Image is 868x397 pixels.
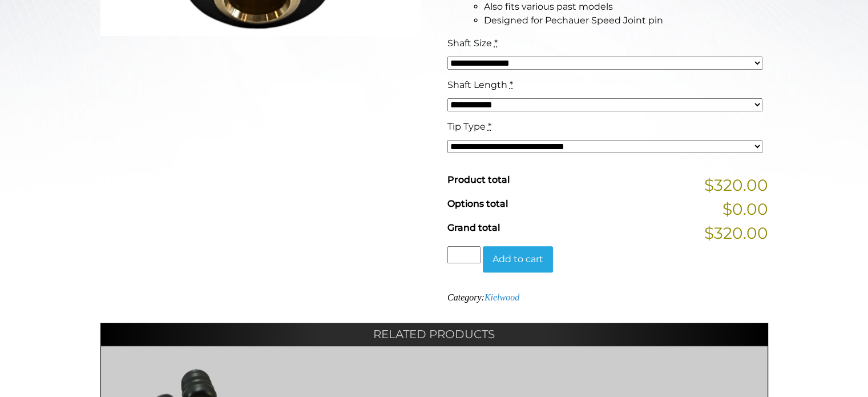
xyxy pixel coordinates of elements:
h2: Related products [100,323,768,346]
button: Add to cart [483,246,553,272]
abbr: required [510,79,513,90]
abbr: required [494,38,498,49]
span: Shaft Size [447,38,492,49]
span: $320.00 [704,173,768,197]
a: Kielwood [485,292,519,302]
span: $0.00 [722,197,768,221]
span: Shaft Length [447,79,507,90]
input: Product quantity [447,246,481,263]
span: Tip Type [447,121,486,132]
abbr: required [488,121,491,132]
span: Category: [447,292,519,302]
li: Designed for Pechauer Speed Joint pin [484,14,768,27]
span: Grand total [447,222,500,233]
span: $320.00 [704,221,768,245]
span: Options total [447,198,508,209]
span: Product total [447,174,510,185]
